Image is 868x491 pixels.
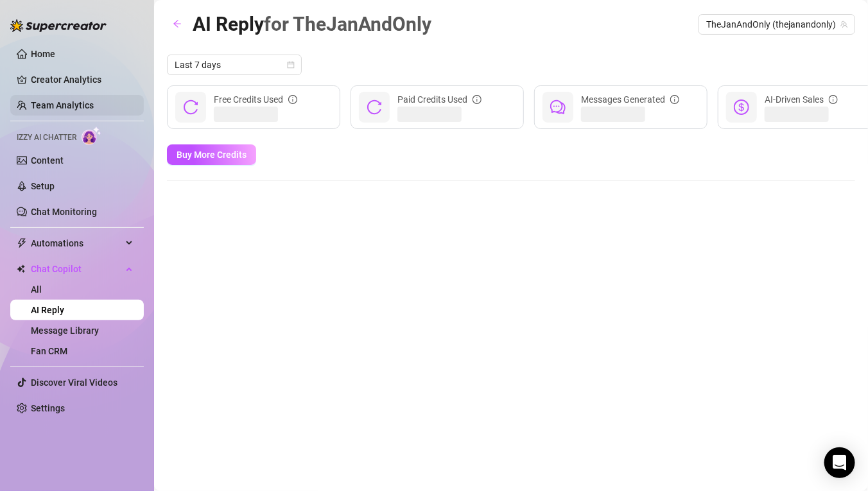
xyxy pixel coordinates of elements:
[734,99,749,115] span: dollar-circle
[824,447,855,478] div: Open Intercom Messenger
[829,95,838,104] span: info-circle
[287,61,295,69] span: calendar
[397,92,482,107] div: Paid Credits Used
[367,99,382,115] span: reload
[31,181,55,191] a: Setup
[17,132,76,144] span: Izzy AI Chatter
[31,155,64,166] a: Content
[31,233,122,254] span: Automations
[31,325,99,336] a: Message Library
[31,207,97,217] a: Chat Monitoring
[193,9,431,39] article: AI Reply
[31,100,94,110] a: Team Analytics
[167,144,256,165] button: Buy More Credits
[17,264,25,273] img: Chat Copilot
[173,19,182,28] span: arrow-left
[765,92,838,107] div: AI-Driven Sales
[31,377,117,388] a: Discover Viral Videos
[31,346,67,356] a: Fan CRM
[214,92,297,107] div: Free Credits Used
[31,259,122,279] span: Chat Copilot
[82,126,101,145] img: AI Chatter
[31,403,65,413] a: Settings
[670,95,679,104] span: info-circle
[288,95,297,104] span: info-circle
[264,13,431,35] span: for TheJanAndOnly
[581,92,679,107] div: Messages Generated
[840,21,848,28] span: team
[31,305,64,315] a: AI Reply
[175,55,294,74] span: Last 7 days
[550,99,566,115] span: comment
[706,15,847,34] span: TheJanAndOnly (thejanandonly)
[183,99,198,115] span: reload
[31,284,42,295] a: All
[31,69,134,90] a: Creator Analytics
[31,49,55,59] a: Home
[473,95,482,104] span: info-circle
[177,150,247,160] span: Buy More Credits
[10,19,107,32] img: logo-BBDzfeDw.svg
[17,238,27,248] span: thunderbolt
